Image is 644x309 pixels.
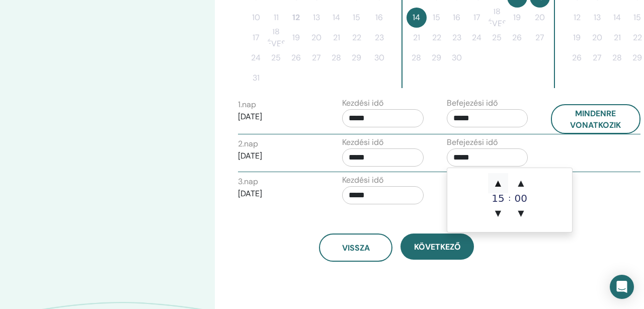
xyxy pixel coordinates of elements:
[238,99,242,110] font: 1.
[252,12,260,23] font: 10
[632,52,642,63] font: 29
[413,32,420,43] font: 21
[274,12,279,23] font: 11
[412,52,421,63] font: 28
[352,32,361,43] font: 22
[244,176,258,187] font: nap
[413,12,420,23] font: 14
[433,12,440,23] font: 15
[253,32,260,43] font: 17
[319,234,392,262] button: Vissza
[535,12,545,23] font: 20
[472,32,481,43] font: 24
[312,52,321,63] font: 27
[612,52,622,63] font: 28
[518,208,524,218] font: ▼
[292,32,300,43] font: 19
[633,32,642,43] font: 22
[473,12,480,23] font: 17
[311,32,321,43] font: 20
[574,12,581,23] font: 12
[374,52,384,63] font: 30
[453,12,460,23] font: 16
[238,138,244,149] font: 2.
[238,150,262,161] font: [DATE]
[313,12,320,23] font: 13
[614,32,621,43] font: 21
[593,52,602,63] font: 27
[291,52,301,63] font: 26
[594,12,601,23] font: 13
[452,32,461,43] font: 23
[414,242,461,252] font: Következő
[495,178,501,188] font: ▲
[253,72,260,83] font: 31
[508,193,511,203] font: :
[572,52,582,63] font: 26
[592,32,602,43] font: 20
[492,192,504,204] font: 15
[447,98,498,108] font: Befejezési idő
[492,32,502,43] font: 25
[613,12,621,23] font: 14
[432,52,441,63] font: 29
[242,99,256,110] font: nap
[400,234,474,260] button: Következő
[238,176,244,187] font: 3.
[513,12,521,23] font: 19
[633,12,641,23] font: 15
[251,52,261,63] font: 24
[292,12,300,23] font: 12
[452,52,462,63] font: 30
[447,137,498,147] font: Befejezési idő
[342,175,383,185] font: Kezdési idő
[495,208,501,218] font: ▼
[271,52,281,63] font: 25
[332,52,341,63] font: 28
[352,52,361,63] font: 29
[515,192,527,204] font: 00
[375,32,384,43] font: 23
[573,32,581,43] font: 19
[375,12,383,23] font: 16
[512,32,522,43] font: 26
[342,137,383,147] font: Kezdési idő
[342,98,383,108] font: Kezdési idő
[518,178,524,188] font: ▲
[244,138,258,149] font: nap
[570,108,621,130] font: Mindenre vonatkozik
[238,111,262,122] font: [DATE]
[353,12,360,23] font: 15
[238,188,262,199] font: [DATE]
[610,275,634,299] div: Intercom Messenger megnyitása
[333,32,340,43] font: 21
[551,104,640,133] button: Mindenre vonatkozik
[432,32,441,43] font: 22
[333,12,340,23] font: 14
[342,243,370,253] font: Vissza
[535,32,544,43] font: 27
